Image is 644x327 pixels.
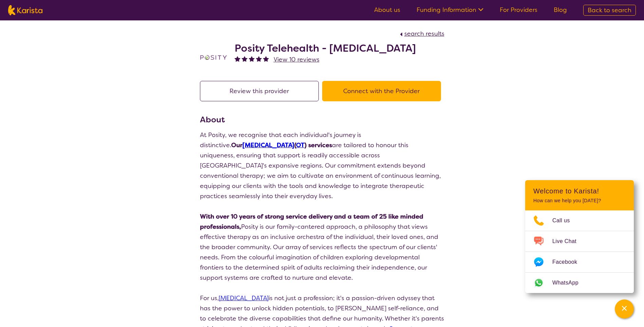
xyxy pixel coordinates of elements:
[235,42,416,54] h2: Posity Telehealth - [MEDICAL_DATA]
[200,212,423,231] strong: With over 10 years of strong service delivery and a team of 25 like minded professionals,
[583,5,636,16] a: Back to search
[533,198,626,204] p: How can we help you [DATE]?
[235,56,240,62] img: fullstar
[256,56,262,62] img: fullstar
[274,54,319,65] a: View 10 reviews
[525,210,634,293] ul: Choose channel
[200,114,444,126] h3: About
[263,56,269,62] img: fullstar
[242,56,247,62] img: fullstar
[322,81,441,101] button: Connect with the Provider
[296,141,305,149] a: OT
[200,87,322,95] a: Review this provider
[615,299,634,319] button: Channel Menu
[8,5,42,15] img: Karista logo
[552,216,578,226] span: Call us
[533,187,626,195] h2: Welcome to Karista!
[417,6,483,14] a: Funding Information
[219,294,269,302] a: [MEDICAL_DATA]
[500,6,537,14] a: For Providers
[200,44,227,71] img: t1bslo80pcylnzwjhndq.png
[525,273,634,293] a: Web link opens in a new tab.
[552,257,585,267] span: Facebook
[552,278,587,288] span: WhatsApp
[231,141,332,149] strong: Our ( ) services
[200,211,444,283] p: Posity is our family-cantered approach, a philosophy that views effective therapy as an inclusive...
[398,30,444,38] a: search results
[200,130,444,201] p: At Posity, we recognise that each individual's journey is distinctive. are tailored to honour thi...
[404,30,444,38] span: search results
[588,6,631,14] span: Back to search
[322,87,444,95] a: Connect with the Provider
[274,55,319,64] span: View 10 reviews
[242,141,294,149] a: [MEDICAL_DATA]
[200,81,319,101] button: Review this provider
[552,236,585,246] span: Live Chat
[525,180,634,293] div: Channel Menu
[249,56,255,62] img: fullstar
[554,6,567,14] a: Blog
[374,6,400,14] a: About us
